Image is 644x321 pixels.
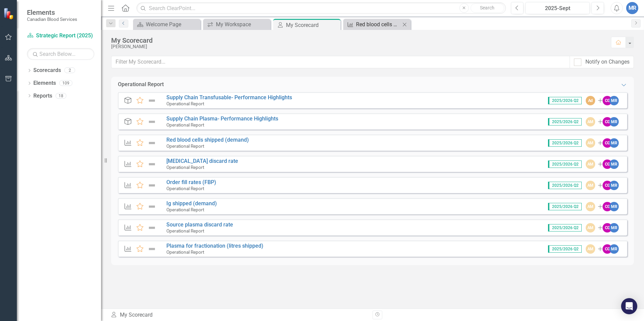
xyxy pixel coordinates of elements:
div: My Scorecard [110,311,367,319]
span: 2025/2026 Q2 [548,203,582,210]
small: Operational Report [166,186,204,191]
div: Notify on Changes [585,58,630,66]
div: CG [603,159,612,169]
a: Plasma for fractionation (litres shipped) [166,243,263,249]
div: My Scorecard [286,21,339,29]
div: [PERSON_NAME] [111,44,604,49]
div: MR [609,138,619,148]
div: My Workspace [216,20,269,29]
img: Not Defined [148,160,156,168]
img: Not Defined [148,203,156,211]
button: Search [471,3,504,13]
a: Red blood cells shipped (demand) [166,137,249,143]
div: AM [586,181,595,190]
a: Reports [33,92,52,100]
div: MR [609,96,619,105]
small: Operational Report [166,122,204,128]
div: Red blood cells shipped (demand) [356,20,400,29]
button: MR [626,2,638,14]
div: CG [603,223,612,233]
a: Elements [33,79,56,87]
small: Operational Report [166,249,204,255]
div: MR [609,202,619,211]
div: CG [603,202,612,211]
a: Strategic Report (2025) [27,32,94,40]
div: MR [609,223,619,233]
input: Search ClearPoint... [136,2,506,14]
a: Supply Chain Transfusable- Performance Highlights [166,94,292,101]
button: 2025-Sept [525,2,590,14]
small: Operational Report [166,207,204,212]
div: 109 [59,80,72,86]
div: 2025-Sept [528,4,587,12]
div: AM [586,117,595,127]
span: 2025/2026 Q2 [548,182,582,189]
img: Not Defined [148,245,156,253]
input: Search Below... [27,48,94,60]
div: 18 [56,93,66,99]
img: Not Defined [148,139,156,147]
a: Ig shipped (demand) [166,200,217,207]
div: MR [609,159,619,169]
small: Operational Report [166,228,204,234]
a: Source plasma discard rate [166,221,233,228]
div: CG [603,138,612,148]
span: 2025/2026 Q2 [548,97,582,104]
a: Red blood cells shipped (demand) [345,20,400,29]
a: Welcome Page [135,20,199,29]
div: AM [586,159,595,169]
img: Not Defined [148,118,156,126]
a: Scorecards [33,67,61,74]
img: Not Defined [148,181,156,189]
span: Search [480,5,494,10]
span: 2025/2026 Q2 [548,139,582,147]
div: Ad [586,96,595,105]
img: Not Defined [148,97,156,105]
div: AM [586,223,595,233]
div: AM [586,244,595,254]
a: My Workspace [205,20,269,29]
span: Elements [27,8,77,16]
div: 2 [64,68,75,73]
div: MR [609,244,619,254]
div: Open Intercom Messenger [621,298,637,314]
div: CG [603,117,612,127]
a: Order fill rates (FBP) [166,179,216,185]
div: CG [603,244,612,254]
span: 2025/2026 Q2 [548,160,582,168]
small: Canadian Blood Services [27,16,77,22]
div: AM [586,138,595,148]
div: AM [586,202,595,211]
div: My Scorecard [111,37,604,44]
span: 2025/2026 Q2 [548,245,582,253]
img: ClearPoint Strategy [3,7,15,19]
div: MR [609,117,619,127]
div: CG [603,96,612,105]
a: [MEDICAL_DATA] discard rate [166,158,238,164]
img: Not Defined [148,224,156,232]
small: Operational Report [166,165,204,170]
div: Welcome Page [146,20,199,29]
input: Filter My Scorecard... [111,56,570,68]
small: Operational Report [166,143,204,149]
a: Supply Chain Plasma- Performance Highlights [166,115,278,122]
small: Operational Report [166,101,204,106]
span: 2025/2026 Q2 [548,118,582,126]
div: CG [603,181,612,190]
div: Operational Report [118,81,164,88]
div: MR [609,181,619,190]
span: 2025/2026 Q2 [548,224,582,231]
